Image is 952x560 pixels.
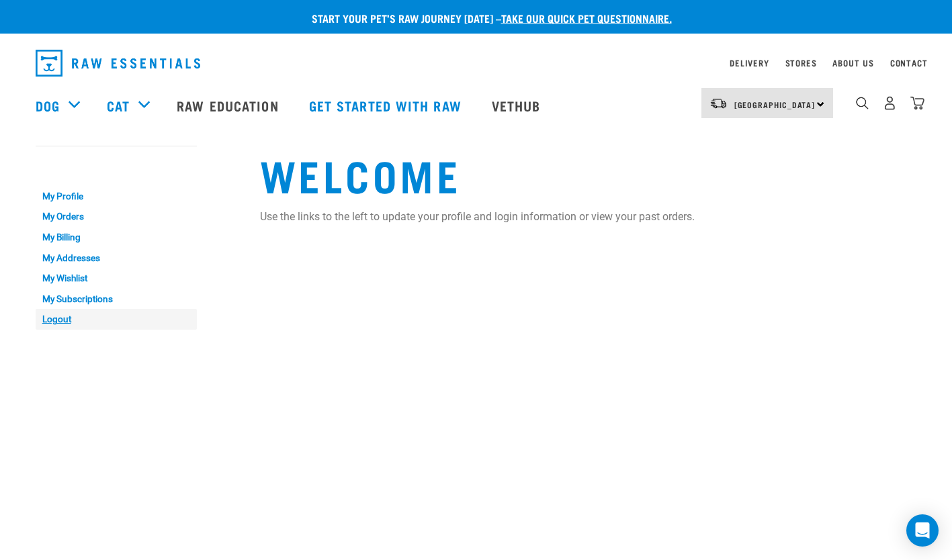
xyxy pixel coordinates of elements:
[260,209,917,225] p: Use the links to the left to update your profile and login information or view your past orders.
[832,60,873,65] a: About Us
[260,150,917,198] h1: Welcome
[36,309,197,330] a: Logout
[36,268,197,289] a: My Wishlist
[36,248,197,269] a: My Addresses
[730,60,769,65] a: Delivery
[501,15,672,21] a: take our quick pet questionnaire.
[883,96,897,110] img: user.png
[36,207,197,228] a: My Orders
[856,97,869,109] img: home-icon-1@2x.png
[890,60,928,65] a: Contact
[296,79,478,132] a: Get started with Raw
[478,79,558,132] a: Vethub
[163,79,295,132] a: Raw Education
[36,50,200,77] img: Raw Essentials Logo
[36,289,197,310] a: My Subscriptions
[785,60,817,65] a: Stores
[36,95,60,115] a: Dog
[910,96,924,110] img: home-icon@2x.png
[36,186,197,207] a: My Profile
[25,44,928,82] nav: dropdown navigation
[734,102,816,107] span: [GEOGRAPHIC_DATA]
[906,514,939,547] div: Open Intercom Messenger
[36,227,197,248] a: My Billing
[709,97,728,109] img: van-moving.png
[107,95,130,115] a: Cat
[36,159,101,165] a: My Account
